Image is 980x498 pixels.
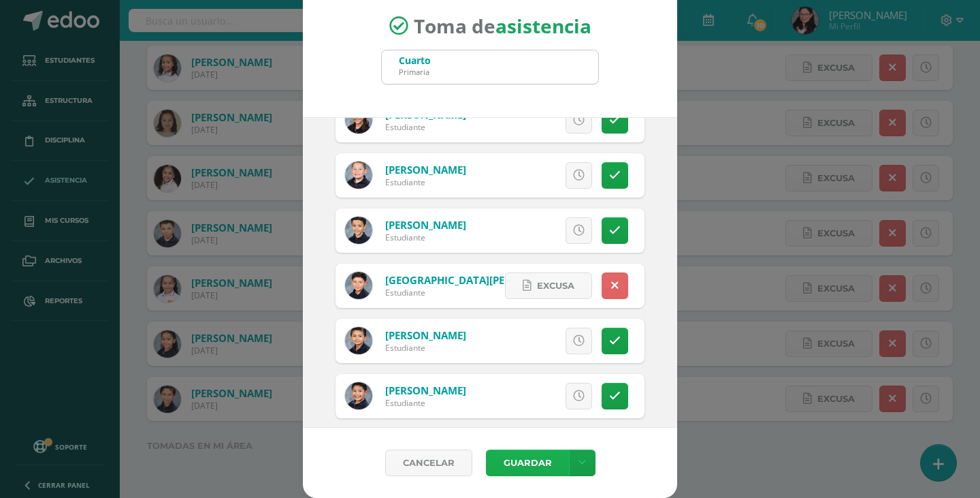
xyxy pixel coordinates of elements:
[385,273,674,287] a: [GEOGRAPHIC_DATA][PERSON_NAME][GEOGRAPHIC_DATA]
[537,273,574,298] span: Excusa
[385,328,466,342] a: [PERSON_NAME]
[385,287,549,298] div: Estudiante
[345,382,372,409] img: 2ddcbd52643617391a6174fbdd9ea14a.png
[486,450,569,476] button: Guardar
[414,13,591,39] span: Toma de
[385,232,466,243] div: Estudiante
[385,384,466,397] a: [PERSON_NAME]
[501,384,538,409] span: Excusa
[382,50,598,84] input: Busca un grado o sección aquí...
[385,163,466,176] a: [PERSON_NAME]
[385,218,466,232] a: [PERSON_NAME]
[385,121,466,133] div: Estudiante
[345,272,372,299] img: 09ac8ef7bef9c5597d2b8abf80a9e8b5.png
[385,450,472,476] a: Cancelar
[385,176,466,188] div: Estudiante
[501,108,538,133] span: Excusa
[501,328,538,354] span: Excusa
[345,161,372,189] img: 1bc012a7e1f1b17c8e7618a1c11ad8c1.png
[345,327,372,354] img: 0c2b16135da00f367e6be9479e003cc2.png
[399,67,431,77] div: Primaria
[345,106,372,134] img: bbd0d10a4563f223520cf550102ab5da.png
[505,273,592,299] a: Excusa
[399,54,431,67] div: Cuarto
[501,218,538,243] span: Excusa
[385,397,466,409] div: Estudiante
[385,342,466,354] div: Estudiante
[345,217,372,244] img: 529e7f0494ebb731d2e647422b2c0d66.png
[495,13,591,39] strong: asistencia
[501,163,538,188] span: Excusa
